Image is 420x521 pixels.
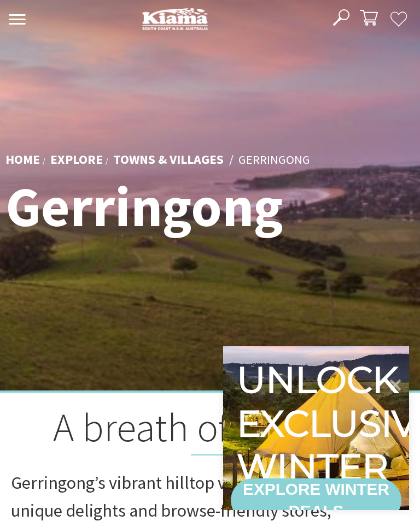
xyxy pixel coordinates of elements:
[142,8,208,30] img: Kiama Logo
[11,404,409,455] h2: A breath of fresh air
[238,150,310,169] li: Gerringong
[113,151,224,168] a: Towns & Villages
[50,151,103,168] a: Explore
[5,151,40,168] a: Home
[5,176,314,238] h1: Gerringong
